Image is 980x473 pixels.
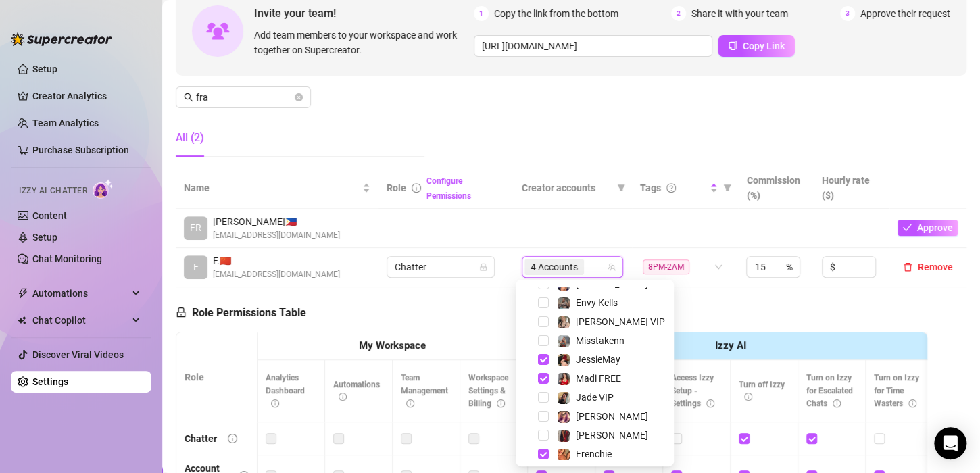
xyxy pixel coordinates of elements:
[538,373,549,384] span: Select tree node
[254,28,468,57] span: Add team members to your workspace and work together on Supercreator.
[412,183,421,193] span: info-circle
[902,223,912,232] span: check
[395,257,487,277] span: Chatter
[213,214,340,229] span: [PERSON_NAME] 🇵🇭
[32,349,124,360] a: Discover Viral Videos
[32,253,102,264] a: Chat Monitoring
[538,297,549,308] span: Select tree node
[522,180,612,195] span: Creator accounts
[387,182,406,193] span: Role
[295,93,303,101] button: close-circle
[266,373,305,408] span: Analytics Dashboard
[806,373,853,408] span: Turn on Izzy for Escalated Chats
[576,354,620,365] span: JessieMay
[185,431,217,446] div: Chatter
[538,335,549,346] span: Select tree node
[558,316,570,328] img: Marie VIP
[184,180,360,195] span: Name
[93,179,114,199] img: AI Chatter
[640,180,661,195] span: Tags
[32,232,57,243] a: Setup
[903,262,912,272] span: delete
[706,399,714,407] span: info-circle
[576,373,621,384] span: Madi FREE
[898,220,958,236] button: Approve
[497,399,505,407] span: info-circle
[744,393,752,401] span: info-circle
[254,5,474,22] span: Invite your team!
[32,118,99,128] a: Team Analytics
[359,339,426,351] strong: My Workspace
[558,449,570,461] img: Frenchie
[643,259,689,274] span: 8PM-2AM
[666,183,676,193] span: question-circle
[32,282,128,304] span: Automations
[738,168,814,209] th: Commission (%)
[18,316,26,325] img: Chat Copilot
[531,259,578,274] span: 4 Accounts
[19,184,87,197] span: Izzy AI Chatter
[558,430,570,442] img: Valentina
[723,184,731,192] span: filter
[558,354,570,366] img: JessieMay
[918,262,953,272] span: Remove
[558,373,570,385] img: Madi FREE
[524,259,584,275] span: 4 Accounts
[176,168,378,209] th: Name
[401,373,448,408] span: Team Management
[576,449,612,459] span: Frenchie
[538,316,549,327] span: Select tree node
[908,399,916,407] span: info-circle
[176,332,258,422] th: Role
[576,316,665,327] span: [PERSON_NAME] VIP
[558,411,570,423] img: Phoebe
[558,335,570,347] img: Misstakenn
[333,380,380,402] span: Automations
[720,178,734,198] span: filter
[213,253,340,268] span: F. 🇨🇳
[614,178,628,198] span: filter
[538,411,549,422] span: Select tree node
[743,41,785,51] span: Copy Link
[176,305,306,321] h5: Role Permissions Table
[32,210,67,221] a: Content
[213,229,340,242] span: [EMAIL_ADDRESS][DOMAIN_NAME]
[468,373,508,408] span: Workspace Settings & Billing
[576,411,648,422] span: [PERSON_NAME]
[339,393,347,401] span: info-circle
[739,380,785,402] span: Turn off Izzy
[271,399,279,407] span: info-circle
[576,335,624,346] span: Misstakenn
[479,263,487,271] span: lock
[32,85,141,107] a: Creator Analytics
[874,373,919,408] span: Turn on Izzy for Time Wasters
[576,430,648,441] span: [PERSON_NAME]
[576,392,614,403] span: Jade VIP
[898,259,958,275] button: Remove
[715,339,746,351] strong: Izzy AI
[176,307,187,318] span: lock
[718,35,795,57] button: Copy Link
[193,259,199,274] span: F
[426,176,471,201] a: Configure Permissions
[814,168,889,209] th: Hourly rate ($)
[190,220,201,235] span: FR
[228,434,237,443] span: info-circle
[11,32,112,46] img: logo-BBDzfeDw.svg
[176,130,204,146] div: All (2)
[538,430,549,441] span: Select tree node
[934,427,966,459] div: Open Intercom Messenger
[833,399,841,407] span: info-circle
[213,268,340,281] span: [EMAIL_ADDRESS][DOMAIN_NAME]
[32,309,128,331] span: Chat Copilot
[917,222,953,233] span: Approve
[840,6,855,21] span: 3
[474,6,489,21] span: 1
[538,392,549,403] span: Select tree node
[184,93,193,102] span: search
[617,184,625,192] span: filter
[196,90,292,105] input: Search members
[32,376,68,387] a: Settings
[494,6,618,21] span: Copy the link from the bottom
